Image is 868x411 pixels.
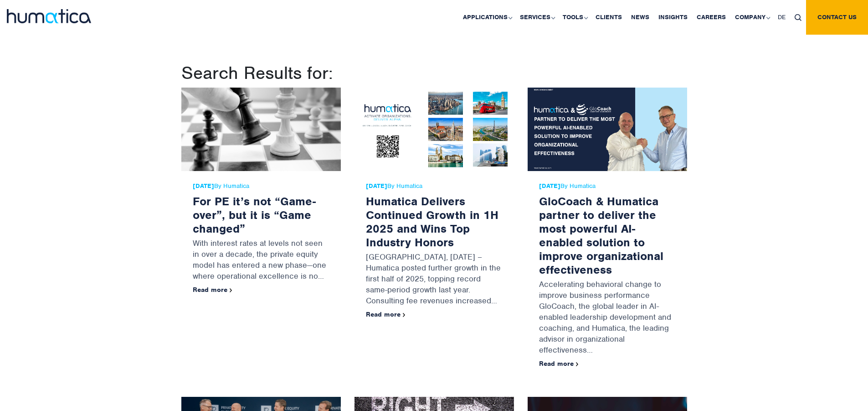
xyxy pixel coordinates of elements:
[181,88,341,171] img: For PE it’s not “Game-over”, but it is “Game changed”
[539,359,579,368] a: Read more
[7,9,91,23] img: logo
[528,88,687,171] img: GloCoach & Humatica partner to deliver the most powerful AI-enabled solution to improve organizat...
[366,310,406,318] a: Read more
[576,362,579,366] img: arrowicon
[193,194,316,236] a: For PE it’s not “Game-over”, but it is “Game changed”
[193,182,214,190] strong: [DATE]
[193,182,329,190] span: By Humatica
[230,288,232,292] img: arrowicon
[366,194,498,250] a: Humatica Delivers Continued Growth in 1H 2025 and Wins Top Industry Honors
[193,235,329,286] p: With interest rates at levels not seen in over a decade, the private equity model has entered a n...
[366,182,503,190] span: By Humatica
[539,276,676,360] p: Accelerating behavioral change to improve business performance GloCoach, the global leader in AI-...
[181,62,687,84] h1: Search Results for:
[778,13,786,21] span: DE
[403,313,406,317] img: arrowicon
[539,182,560,190] strong: [DATE]
[354,88,514,171] img: Humatica Delivers Continued Growth in 1H 2025 and Wins Top Industry Honors
[366,249,503,311] p: [GEOGRAPHIC_DATA], [DATE] – Humatica posted further growth in the first half of 2025, topping rec...
[193,286,232,294] a: Read more
[795,14,801,21] img: search_icon
[539,182,676,190] span: By Humatica
[366,182,387,190] strong: [DATE]
[539,194,663,277] a: GloCoach & Humatica partner to deliver the most powerful AI-enabled solution to improve organizat...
